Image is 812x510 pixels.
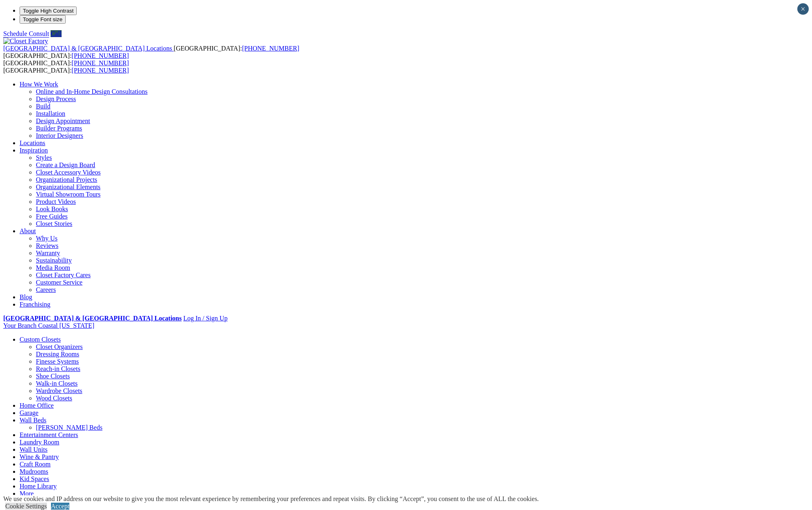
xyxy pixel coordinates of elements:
[36,95,76,102] a: Design Process
[36,103,51,110] a: Build
[38,322,94,329] span: Coastal [US_STATE]
[36,249,60,256] a: Warranty
[20,461,51,468] a: Craft Room
[72,52,129,59] a: [PHONE_NUMBER]
[3,60,129,74] span: [GEOGRAPHIC_DATA]: [GEOGRAPHIC_DATA]:
[36,373,70,380] a: Shoe Closets
[36,272,91,278] a: Closet Factory Cares
[36,343,83,350] a: Closet Organizers
[3,322,94,329] a: Your Branch Coastal [US_STATE]
[23,8,73,14] span: Toggle High Contrast
[36,235,58,242] a: Why Us
[36,110,65,117] a: Installation
[3,38,48,45] img: Closet Factory
[36,183,100,190] a: Organizational Elements
[36,387,82,394] a: Wardrobe Closets
[20,490,34,497] a: More menu text will display only on big screen
[36,286,56,293] a: Careers
[36,424,102,431] a: [PERSON_NAME] Beds
[23,16,62,22] span: Toggle Font size
[20,7,77,15] button: Toggle High Contrast
[36,264,70,271] a: Media Room
[36,169,101,176] a: Closet Accessory Videos
[20,409,38,416] a: Garage
[20,294,32,300] a: Blog
[797,3,809,15] button: Close
[20,15,66,24] button: Toggle Font size
[36,380,77,387] a: Walk-in Closets
[242,45,299,52] a: [PHONE_NUMBER]
[20,227,36,234] a: About
[20,453,59,460] a: Wine & Pantry
[36,358,79,365] a: Finesse Systems
[20,147,48,154] a: Inspiration
[20,446,47,453] a: Wall Units
[3,495,539,503] div: We use cookies and IP address on our website to give you the most relevant experience by remember...
[20,417,46,424] a: Wall Beds
[36,279,82,286] a: Customer Service
[72,60,129,66] a: [PHONE_NUMBER]
[20,139,45,146] a: Locations
[20,402,54,409] a: Home Office
[3,45,299,59] span: [GEOGRAPHIC_DATA]: [GEOGRAPHIC_DATA]:
[183,315,227,322] a: Log In / Sign Up
[36,191,101,198] a: Virtual Showroom Tours
[36,176,97,183] a: Organizational Projects
[20,431,78,438] a: Entertainment Centers
[3,322,36,329] span: Your Branch
[5,503,47,510] a: Cookie Settings
[20,475,49,482] a: Kid Spaces
[20,336,61,343] a: Custom Closets
[36,154,52,161] a: Styles
[36,88,148,95] a: Online and In-Home Design Consultations
[20,301,51,308] a: Franchising
[36,161,95,168] a: Create a Design Board
[36,125,82,132] a: Builder Programs
[36,242,58,249] a: Reviews
[36,213,68,220] a: Free Guides
[36,132,83,139] a: Interior Designers
[20,81,58,88] a: How We Work
[36,117,90,124] a: Design Appointment
[36,198,76,205] a: Product Videos
[36,257,72,264] a: Sustainability
[20,468,48,475] a: Mudrooms
[36,395,72,402] a: Wood Closets
[36,220,72,227] a: Closet Stories
[3,30,49,37] a: Schedule Consult
[51,30,62,37] a: Call
[36,351,79,358] a: Dressing Rooms
[36,365,80,372] a: Reach-in Closets
[20,483,57,490] a: Home Library
[51,503,69,510] a: Accept
[3,45,174,52] a: [GEOGRAPHIC_DATA] & [GEOGRAPHIC_DATA] Locations
[3,315,181,322] a: [GEOGRAPHIC_DATA] & [GEOGRAPHIC_DATA] Locations
[3,45,172,52] span: [GEOGRAPHIC_DATA] & [GEOGRAPHIC_DATA] Locations
[36,205,68,212] a: Look Books
[72,67,129,74] a: [PHONE_NUMBER]
[20,439,59,446] a: Laundry Room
